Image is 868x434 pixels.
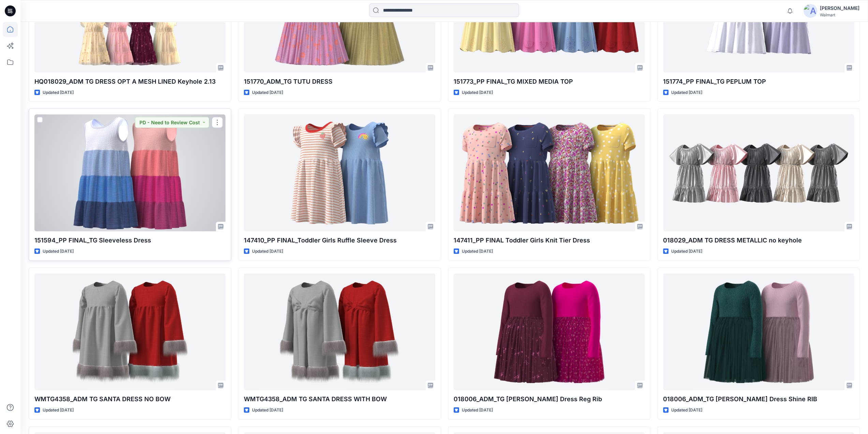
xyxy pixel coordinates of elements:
[454,235,645,245] p: 147411_PP FINAL Toddler Girls Knit Tier Dress
[43,89,74,96] p: Updated [DATE]
[663,235,854,245] p: 018029_ADM TG DRESS METALLIC no keyhole
[820,12,859,17] div: Walmart
[663,76,854,86] p: 151774_PP FINAL_TG PEPLUM TOP
[34,114,225,231] a: 151594_PP FINAL_TG Sleeveless Dress
[244,235,435,245] p: 147410_PP FINAL_Toddler Girls Ruffle Sleeve Dress
[804,4,817,18] img: avatar
[43,248,74,255] p: Updated [DATE]
[244,273,435,390] a: WMTG4358_ADM TG SANTA DRESS WITH BOW
[462,248,493,255] p: Updated [DATE]
[671,89,702,96] p: Updated [DATE]
[820,4,859,12] div: [PERSON_NAME]
[34,273,225,390] a: WMTG4358_ADM TG SANTA DRESS NO BOW
[462,89,493,96] p: Updated [DATE]
[454,273,645,390] a: 018006_ADM_TG LS Tutu Dress Reg Rib
[252,248,283,255] p: Updated [DATE]
[244,76,435,86] p: 151770_ADM_TG TUTU DRESS
[34,76,225,86] p: HQ018029_ADM TG DRESS OPT A MESH LINED Keyhole 2.13
[454,394,645,404] p: 018006_ADM_TG [PERSON_NAME] Dress Reg Rib
[252,406,283,414] p: Updated [DATE]
[663,114,854,231] a: 018029_ADM TG DRESS METALLIC no keyhole
[244,394,435,404] p: WMTG4358_ADM TG SANTA DRESS WITH BOW
[454,114,645,231] a: 147411_PP FINAL Toddler Girls Knit Tier Dress
[671,248,702,255] p: Updated [DATE]
[454,76,645,86] p: 151773_PP FINAL_TG MIXED MEDIA TOP
[252,89,283,96] p: Updated [DATE]
[34,235,225,245] p: 151594_PP FINAL_TG Sleeveless Dress
[663,394,854,404] p: 018006_ADM_TG [PERSON_NAME] Dress Shine RIB
[663,273,854,390] a: 018006_ADM_TG LS Tutu Dress Shine RIB
[244,114,435,231] a: 147410_PP FINAL_Toddler Girls Ruffle Sleeve Dress
[671,406,702,414] p: Updated [DATE]
[34,394,225,404] p: WMTG4358_ADM TG SANTA DRESS NO BOW
[43,406,74,414] p: Updated [DATE]
[462,406,493,414] p: Updated [DATE]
